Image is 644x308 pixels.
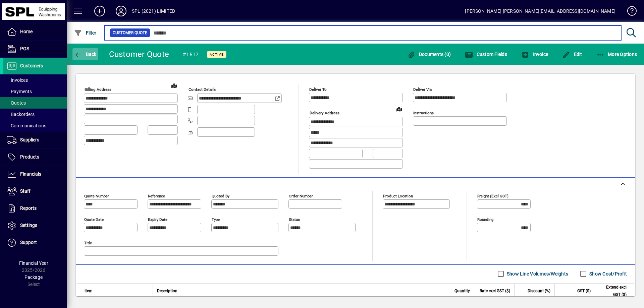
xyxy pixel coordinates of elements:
a: Support [3,234,67,251]
span: POS [20,46,29,51]
span: Quotes [7,100,26,106]
span: Edit [562,52,582,57]
button: Filter [72,27,98,39]
button: Back [72,48,98,60]
span: Communications [7,123,46,128]
mat-label: Expiry date [148,217,167,222]
span: Extend excl GST ($) [599,284,627,298]
label: Show Line Volumes/Weights [505,270,568,277]
button: Custom Fields [463,48,509,60]
mat-label: Freight (excl GST) [477,193,508,198]
mat-label: Rounding [477,217,493,222]
span: Package [24,274,43,280]
a: Communications [3,120,67,131]
span: Payments [7,89,32,94]
span: Customer Quote [113,29,147,36]
span: Financial Year [19,260,48,266]
span: Discount (%) [528,287,550,295]
span: Active [210,52,224,57]
a: Financials [3,166,67,183]
mat-label: Order number [289,193,313,198]
span: Invoices [7,77,28,83]
mat-label: Quote number [84,193,109,198]
div: #1517 [183,49,199,60]
mat-label: Deliver via [413,87,432,92]
div: Customer Quote [109,49,169,60]
div: SPL (2021) LIMITED [132,6,175,16]
span: Custom Fields [465,52,507,57]
button: Invoice [520,48,550,60]
span: Item [85,287,93,295]
span: Products [20,154,39,160]
a: Settings [3,217,67,234]
span: GST ($) [577,287,591,295]
a: View on map [169,80,179,91]
a: Products [3,149,67,166]
span: Invoice [521,52,548,57]
mat-label: Reference [148,193,165,198]
a: Invoices [3,74,67,86]
span: Filter [74,30,97,36]
app-page-header-button: Back [67,48,104,60]
a: Suppliers [3,132,67,148]
button: Edit [560,48,584,60]
span: Description [157,287,177,295]
mat-label: Status [289,217,300,222]
span: Staff [20,188,31,194]
span: Support [20,240,37,245]
label: Show Cost/Profit [588,270,627,277]
span: Reports [20,205,37,211]
span: Settings [20,223,37,228]
button: Documents (0) [406,48,452,60]
span: Back [74,52,97,57]
span: Customers [20,63,43,68]
mat-label: Product location [383,193,413,198]
a: Staff [3,183,67,200]
a: Quotes [3,97,67,109]
span: Quantity [454,287,470,295]
a: Reports [3,200,67,217]
a: Backorders [3,109,67,120]
span: Financials [20,171,41,177]
span: Home [20,29,33,34]
span: Documents (0) [407,52,451,57]
div: [PERSON_NAME] [PERSON_NAME][EMAIL_ADDRESS][DOMAIN_NAME] [465,6,615,16]
span: Suppliers [20,137,39,142]
span: Backorders [7,112,35,117]
mat-label: Type [212,217,220,222]
a: View on map [394,104,405,114]
span: More Options [596,52,637,57]
a: Knowledge Base [622,1,636,23]
a: Payments [3,86,67,97]
a: Home [3,23,67,40]
mat-label: Quoted by [212,193,229,198]
mat-label: Instructions [413,111,434,115]
mat-label: Quote date [84,217,104,222]
button: Add [89,5,110,17]
mat-label: Deliver To [309,87,327,92]
button: More Options [595,48,639,60]
a: POS [3,41,67,57]
mat-label: Title [84,240,92,245]
button: Profile [110,5,132,17]
span: Rate excl GST ($) [480,287,510,295]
